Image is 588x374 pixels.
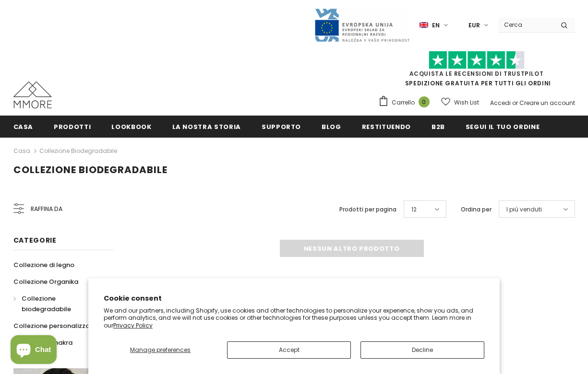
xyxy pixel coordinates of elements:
[454,98,479,107] span: Wish List
[13,317,97,334] a: Collezione personalizzata
[13,260,74,269] span: Collezione di legno
[432,21,440,30] span: en
[54,122,91,131] span: Prodotti
[111,122,151,131] span: Lookbook
[322,122,341,131] span: Blog
[172,116,241,137] a: La nostra storia
[13,163,168,176] span: Collezione biodegradabile
[262,116,301,137] a: supporto
[429,51,525,70] img: Fidati di Pilot Stars
[39,147,117,155] a: Collezione biodegradabile
[227,341,351,359] button: Accept
[13,257,74,273] a: Collezione di legno
[31,204,62,214] span: Raffina da
[130,346,191,354] span: Manage preferences
[262,122,301,131] span: supporto
[490,99,511,107] a: Accedi
[322,116,341,137] a: Blog
[54,116,91,137] a: Prodotti
[113,321,153,329] a: Privacy Policy
[104,293,485,304] h2: Cookie consent
[461,205,492,214] label: Ordina per
[432,116,445,137] a: B2B
[13,122,34,131] span: Casa
[360,341,484,359] button: Decline
[409,70,544,78] a: Acquista le recensioni di TrustPilot
[498,18,553,32] input: Search Site
[512,99,518,107] span: or
[378,95,434,110] a: Carrello 0
[111,116,151,137] a: Lookbook
[419,96,430,107] span: 0
[432,122,445,131] span: B2B
[441,94,479,111] a: Wish List
[519,99,575,107] a: Creare un account
[104,341,217,359] button: Manage preferences
[13,145,30,157] a: Casa
[411,205,417,214] span: 12
[13,82,52,108] img: Casi MMORE
[13,235,57,245] span: Categorie
[22,294,71,314] span: Collezione biodegradabile
[13,334,72,351] a: Collezione Chakra
[466,116,540,137] a: Segui il tuo ordine
[506,205,542,214] span: I più venduti
[314,21,410,29] a: Javni Razpis
[13,277,78,286] span: Collezione Organika
[13,290,104,317] a: Collezione biodegradabile
[466,122,540,131] span: Segui il tuo ordine
[468,21,480,30] span: EUR
[13,321,97,330] span: Collezione personalizzata
[378,55,575,87] span: SPEDIZIONE GRATUITA PER TUTTI GLI ORDINI
[314,8,410,43] img: Javni Razpis
[362,116,411,137] a: Restituendo
[13,273,78,290] a: Collezione Organika
[104,307,485,329] p: We and our partners, including Shopify, use cookies and other technologies to personalize your ex...
[392,98,415,107] span: Carrello
[420,21,428,29] img: i-lang-1.png
[172,122,241,131] span: La nostra storia
[13,116,34,137] a: Casa
[362,122,411,131] span: Restituendo
[339,205,396,214] label: Prodotti per pagina
[8,335,60,366] inbox-online-store-chat: Shopify online store chat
